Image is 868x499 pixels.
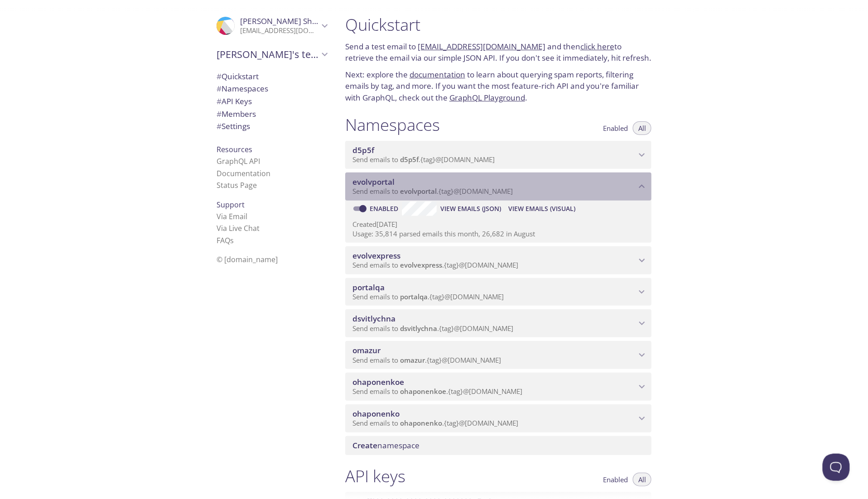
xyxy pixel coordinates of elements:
div: omazur namespace [345,341,651,369]
h1: Quickstart [345,14,651,35]
button: All [633,473,651,486]
span: namespace [352,440,420,451]
span: Settings [217,121,250,131]
span: evolvexpress [400,260,442,269]
span: ohaponenko [400,418,442,427]
div: Maryana Shkoropad [209,11,334,41]
div: evolvportal namespace [345,173,651,201]
button: Enabled [598,473,633,486]
span: # [217,109,222,119]
div: portalqa namespace [345,278,651,306]
a: Via Live Chat [217,223,260,233]
span: Send emails to . {tag} @[DOMAIN_NAME] [352,418,518,427]
span: Namespaces [217,83,268,94]
span: [PERSON_NAME]'s team [217,48,319,61]
button: Enabled [598,121,633,135]
span: Create [352,440,377,451]
span: [PERSON_NAME] Shkoropad [240,16,342,26]
a: click here [580,41,614,52]
div: ohaponenkoe namespace [345,373,651,401]
a: [EMAIL_ADDRESS][DOMAIN_NAME] [418,41,545,52]
span: dsvitlychna [400,324,437,333]
span: Send emails to . {tag} @[DOMAIN_NAME] [352,292,504,301]
span: omazur [400,355,425,365]
span: Send emails to . {tag} @[DOMAIN_NAME] [352,387,522,396]
span: evolvportal [400,187,437,196]
div: Evolv's team [209,43,334,66]
div: Team Settings [209,120,334,133]
span: s [230,235,234,245]
span: ohaponenkoe [352,377,404,387]
button: View Emails (JSON) [437,202,505,216]
span: Send emails to . {tag} @[DOMAIN_NAME] [352,355,501,365]
span: ohaponenko [352,408,400,419]
div: ohaponenko namespace [345,404,651,432]
span: © [DOMAIN_NAME] [217,254,278,264]
span: View Emails (Visual) [508,203,575,214]
div: d5p5f namespace [345,141,651,169]
span: Quickstart [217,71,259,82]
div: Create namespace [345,436,651,455]
a: Via Email [217,211,247,221]
span: Resources [217,144,252,154]
span: # [217,121,222,131]
button: View Emails (Visual) [505,202,579,216]
h1: Namespaces [345,115,440,135]
span: d5p5f [352,145,374,155]
iframe: Help Scout Beacon - Open [823,454,850,481]
span: Send emails to . {tag} @[DOMAIN_NAME] [352,155,495,164]
span: evolvexpress [352,250,400,261]
span: # [217,83,222,94]
span: View Emails (JSON) [440,203,501,214]
span: portalqa [400,292,428,301]
span: ohaponenkoe [400,387,446,396]
span: omazur [352,345,381,355]
a: Documentation [217,168,270,178]
span: API Keys [217,96,252,106]
div: evolvexpress namespace [345,246,651,274]
span: Send emails to . {tag} @[DOMAIN_NAME] [352,260,518,269]
span: # [217,71,222,82]
span: d5p5f [400,155,419,164]
div: API Keys [209,95,334,108]
span: Support [217,200,245,210]
a: FAQ [217,235,234,245]
a: GraphQL Playground [449,92,525,103]
span: dsvitlychna [352,313,395,324]
button: All [633,121,651,135]
span: # [217,96,222,106]
p: Usage: 35,814 parsed emails this month, 26,682 in August [352,229,644,239]
p: Created [DATE] [352,220,644,229]
a: documentation [410,69,465,80]
span: portalqa [352,282,385,293]
p: Next: explore the to learn about querying spam reports, filtering emails by tag, and more. If you... [345,69,651,104]
span: Send emails to . {tag} @[DOMAIN_NAME] [352,187,513,196]
span: Send emails to . {tag} @[DOMAIN_NAME] [352,324,513,333]
h1: API keys [345,466,405,486]
div: Members [209,108,334,120]
div: Namespaces [209,82,334,95]
a: Status Page [217,180,257,190]
div: dsvitlychna namespace [345,309,651,337]
a: GraphQL API [217,156,260,166]
div: Quickstart [209,70,334,83]
p: Send a test email to and then to retrieve the email via our simple JSON API. If you don't see it ... [345,41,651,64]
span: Members [217,109,256,119]
a: Enabled [368,204,402,213]
span: evolvportal [352,177,395,187]
p: [EMAIL_ADDRESS][DOMAIN_NAME] [240,26,319,35]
